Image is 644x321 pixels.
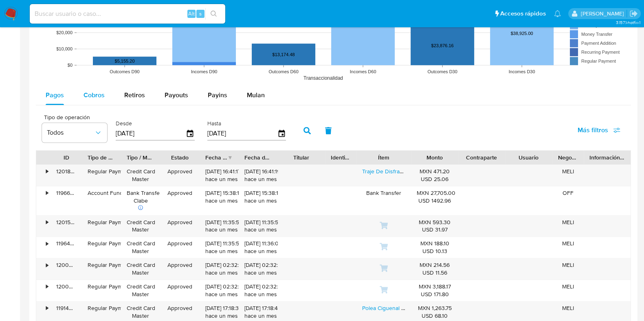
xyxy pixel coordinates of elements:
[199,10,202,17] span: s
[205,8,222,20] button: search-icon
[629,9,638,18] a: Salir
[188,10,195,17] span: Alt
[615,19,640,26] span: 3.157.1-hotfix-1
[554,10,561,17] a: Notificaciones
[30,9,225,19] input: Buscar usuario o caso...
[580,10,626,17] p: alan.cervantesmartinez@mercadolibre.com.mx
[500,9,546,18] span: Accesos rápidos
